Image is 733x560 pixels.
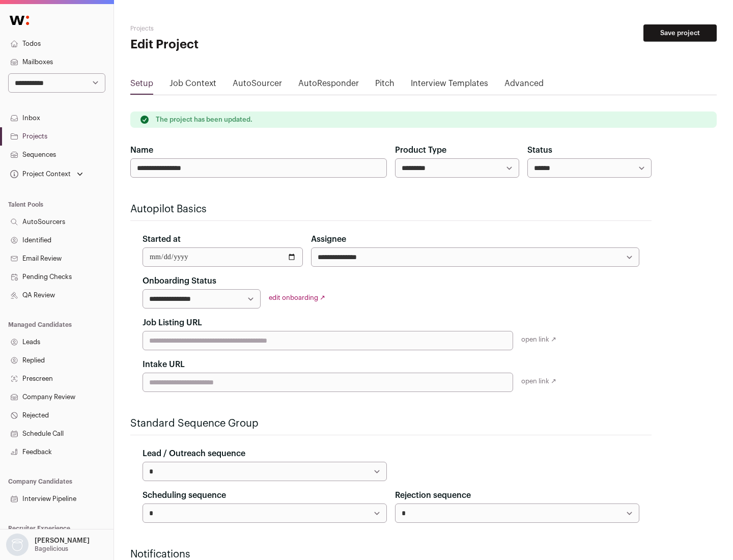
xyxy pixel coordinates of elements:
h1: Edit Project [130,37,326,53]
label: Name [130,144,153,156]
label: Scheduling sequence [143,489,226,501]
a: Setup [130,77,153,94]
h2: Standard Sequence Group [130,416,652,431]
button: Save project [643,24,717,42]
label: Product Type [395,144,446,156]
a: AutoSourcer [233,77,282,94]
a: edit onboarding ↗ [269,294,325,301]
label: Rejection sequence [395,489,471,501]
img: Wellfound [4,10,35,31]
div: Project Context [8,170,71,178]
a: Job Context [170,77,216,94]
label: Started at [143,233,181,245]
a: Pitch [375,77,394,94]
label: Assignee [311,233,346,245]
p: The project has been updated. [156,116,252,124]
h2: Autopilot Basics [130,202,652,216]
label: Intake URL [143,358,185,371]
label: Status [527,144,552,156]
a: Interview Templates [411,77,488,94]
a: AutoResponder [298,77,359,94]
p: [PERSON_NAME] [35,537,90,545]
label: Lead / Outreach sequence [143,447,245,460]
button: Open dropdown [4,534,92,556]
label: Onboarding Status [143,275,216,287]
a: Advanced [504,77,544,94]
p: Bagelicious [35,545,68,553]
h2: Projects [130,24,326,33]
button: Open dropdown [8,167,85,181]
label: Job Listing URL [143,317,202,329]
img: nopic.png [6,534,29,556]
